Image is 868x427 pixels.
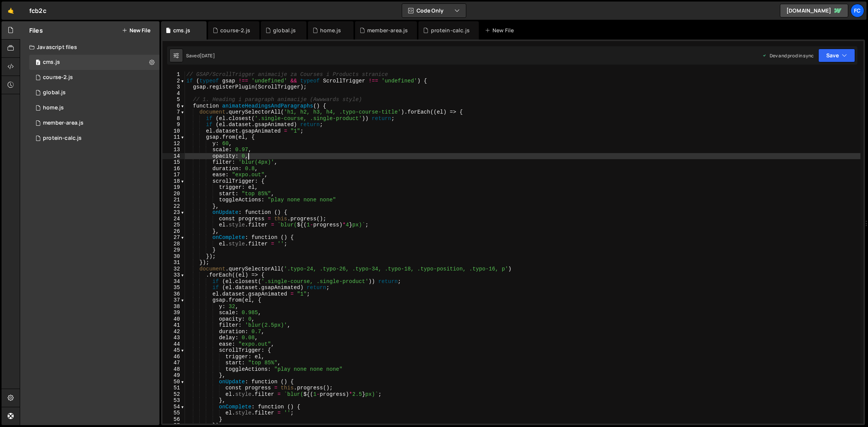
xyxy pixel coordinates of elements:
div: New File [485,27,517,34]
a: [DOMAIN_NAME] [780,4,848,17]
div: 35 [163,285,185,291]
div: global.js [43,89,66,96]
div: 3 [163,84,185,90]
div: 25 [163,222,185,228]
div: 16 [163,166,185,172]
div: home.js [320,27,341,34]
div: 36 [163,291,185,297]
span: 2 [36,60,40,66]
div: 46 [163,354,185,360]
div: 15250/40304.js [29,70,159,85]
div: 8 [163,115,185,122]
div: 33 [163,272,185,278]
div: 47 [163,360,185,366]
div: 49 [163,372,185,379]
div: home.js [43,104,64,111]
div: 15250/40305.js [29,55,159,70]
div: 31 [163,259,185,266]
button: Code Only [402,4,466,17]
div: protein-calc.js [431,27,470,34]
div: 37 [163,297,185,304]
div: 15250/40025.js [29,100,159,115]
div: 26 [163,228,185,235]
div: 29 [163,247,185,253]
div: course-2.js [220,27,250,34]
div: 51 [163,385,185,391]
div: cms.js [173,27,190,34]
a: 🤙 [2,2,20,20]
div: 45 [163,347,185,354]
button: New File [122,27,150,33]
div: 54 [163,404,185,410]
div: 12 [163,141,185,147]
div: 6 [163,103,185,109]
div: 55 [163,410,185,416]
div: 27 [163,234,185,241]
div: 50 [163,379,185,385]
div: course-2.js [43,74,73,81]
div: 4 [163,90,185,97]
div: 18 [163,178,185,185]
div: 42 [163,329,185,335]
div: Dev and prod in sync [762,52,814,59]
div: 20 [163,191,185,197]
div: 2 [163,78,185,84]
div: 53 [163,397,185,404]
div: fcb2c [29,6,46,15]
div: 41 [163,322,185,329]
div: 30 [163,253,185,260]
div: 38 [163,304,185,310]
div: 52 [163,391,185,398]
div: 22 [163,203,185,210]
div: [DATE] [200,52,215,59]
div: 56 [163,416,185,423]
div: 9 [163,122,185,128]
h2: Files [29,26,43,35]
div: 44 [163,341,185,348]
div: cms.js [43,59,60,66]
div: 13 [163,147,185,153]
div: 17 [163,172,185,178]
div: 15 [163,159,185,166]
div: Javascript files [20,40,159,55]
div: 24 [163,216,185,222]
div: 11 [163,134,185,141]
div: 1 [163,71,185,78]
div: 15250/40519.js [29,131,159,146]
div: 48 [163,366,185,373]
a: fc [851,4,864,17]
button: Save [818,49,855,62]
div: 21 [163,197,185,203]
div: 23 [163,209,185,216]
div: 39 [163,310,185,316]
div: 10 [163,128,185,134]
div: 40 [163,316,185,323]
div: global.js [273,27,296,34]
div: 14 [163,153,185,160]
div: 15250/40303.js [29,115,159,131]
div: member-area.js [367,27,408,34]
div: 34 [163,278,185,285]
div: 32 [163,266,185,272]
div: Saved [186,52,215,59]
div: 43 [163,335,185,341]
div: 15250/40024.js [29,85,159,100]
div: 5 [163,96,185,103]
div: protein-calc.js [43,135,82,142]
div: 28 [163,241,185,247]
div: member-area.js [43,120,84,127]
div: 19 [163,184,185,191]
div: 7 [163,109,185,115]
